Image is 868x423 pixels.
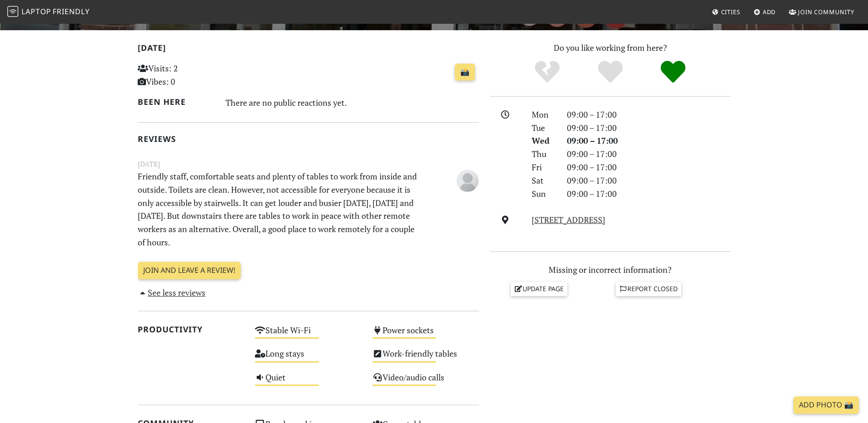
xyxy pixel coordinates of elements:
[526,147,561,161] div: Thu
[138,325,244,334] h2: Productivity
[579,60,642,85] div: Yes
[457,174,479,185] span: Anonymous
[455,64,475,81] a: 📸
[561,161,736,174] div: 09:00 – 17:00
[138,97,215,107] h2: Been here
[526,121,561,135] div: Tue
[249,370,367,393] div: Quiet
[490,263,731,277] p: Missing or incorrect information?
[226,95,479,110] div: There are no public reactions yet.
[457,170,479,192] img: blank-535327c66bd565773addf3077783bbfce4b00ec00e9fd257753287c682c7fa38.png
[561,147,736,161] div: 09:00 – 17:00
[526,134,561,147] div: Wed
[793,396,859,414] a: Add Photo 📸
[616,282,682,296] a: Report closed
[526,174,561,187] div: Sat
[7,4,90,20] a: LaptopFriendly LaptopFriendly
[249,346,367,369] div: Long stays
[138,262,241,279] a: Join and leave a review!
[526,108,561,121] div: Mon
[532,214,605,225] a: [STREET_ADDRESS]
[511,282,567,296] a: Update page
[526,187,561,201] div: Sun
[367,323,485,346] div: Power sockets
[490,41,731,54] p: Do you like working from here?
[249,323,367,346] div: Stable Wi-Fi
[763,8,776,16] span: Add
[642,60,705,85] div: Definitely!
[138,134,479,144] h2: Reviews
[367,346,485,369] div: Work-friendly tables
[708,4,744,20] a: Cities
[53,6,89,16] span: Friendly
[561,134,736,147] div: 09:00 – 17:00
[798,8,854,16] span: Join Community
[367,370,485,393] div: Video/audio calls
[138,43,479,56] h2: [DATE]
[132,158,485,170] small: [DATE]
[561,121,736,135] div: 09:00 – 17:00
[785,4,858,20] a: Join Community
[561,187,736,201] div: 09:00 – 17:00
[750,4,780,20] a: Add
[138,287,206,298] a: See less reviews
[526,161,561,174] div: Fri
[22,6,51,16] span: Laptop
[721,8,740,16] span: Cities
[516,60,579,85] div: No
[138,62,244,88] p: Visits: 2 Vibes: 0
[132,170,426,249] p: Friendly staff, comfortable seats and plenty of tables to work from inside and outside. Toilets a...
[561,174,736,187] div: 09:00 – 17:00
[561,108,736,121] div: 09:00 – 17:00
[7,6,18,17] img: LaptopFriendly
